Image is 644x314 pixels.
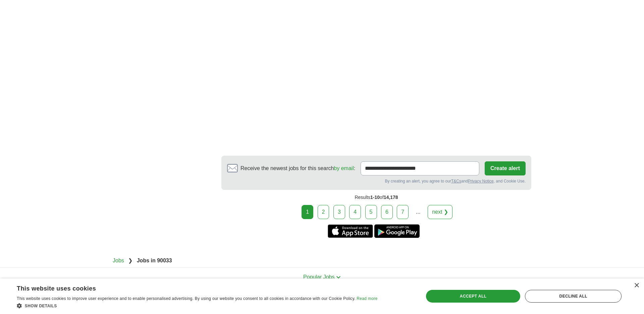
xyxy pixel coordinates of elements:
[349,205,361,219] a: 4
[333,205,345,219] a: 3
[25,304,57,308] span: Show details
[17,296,356,301] span: This website uses cookies to improve user experience and to enable personalised advertising. By u...
[397,205,409,219] a: 7
[240,164,355,172] span: Receive the newest jobs for this search :
[303,274,334,280] span: Popular Jobs
[17,282,361,293] div: This website uses cookies
[374,224,420,238] a: Get the Android app
[370,195,380,200] span: 1-10
[485,161,526,175] button: Create alert
[634,283,639,288] div: Close
[227,178,526,184] div: By creating an alert, you agree to our and , and Cookie Use.
[365,205,377,219] a: 5
[137,258,172,263] strong: Jobs in 90033
[128,258,132,263] span: ❯
[336,276,341,279] img: toggle icon
[221,190,531,205] div: Results of
[384,195,398,200] span: 14,178
[381,205,393,219] a: 6
[17,302,377,309] div: Show details
[328,224,373,238] a: Get the iPhone app
[451,179,461,184] a: T&Cs
[357,296,377,301] a: Read more, opens a new window
[302,205,313,219] div: 1
[412,205,425,219] div: ...
[428,205,452,219] a: next ❯
[426,290,521,303] div: Accept all
[318,205,329,219] a: 2
[468,179,494,184] a: Privacy Notice
[525,290,622,303] div: Decline all
[113,258,124,263] a: Jobs
[334,165,354,171] a: by email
